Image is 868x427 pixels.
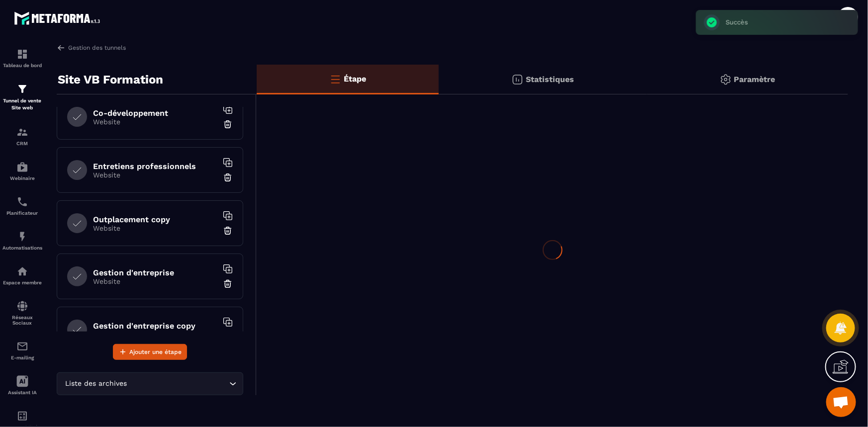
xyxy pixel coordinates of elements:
a: schedulerschedulerPlanificateur [2,188,42,223]
button: Ajouter une étape [113,344,187,360]
p: Webinaire [2,175,42,181]
img: arrow [57,43,66,52]
img: setting-gr.5f69749f.svg [720,74,732,85]
a: automationsautomationsEspace membre [2,258,42,293]
h6: Entretiens professionnels [93,162,217,171]
img: email [16,341,28,352]
p: E-mailing [2,355,42,360]
h6: Gestion d'entreprise [93,268,217,277]
img: formation [16,48,28,60]
a: formationformationCRM [2,119,42,154]
p: Étape [344,74,366,84]
p: Website [93,277,217,285]
p: Website [93,171,217,179]
a: emailemailE-mailing [2,333,42,368]
img: accountant [16,410,28,422]
img: formation [16,126,28,138]
p: Paramètre [734,75,775,84]
a: Gestion des tunnels [57,43,126,52]
p: Tableau de bord [2,63,42,68]
h6: Outplacement copy [93,215,217,224]
img: trash [223,119,233,129]
img: formation [16,83,28,95]
div: Search for option [57,372,243,395]
h6: Co-développement [93,108,217,118]
a: formationformationTableau de bord [2,41,42,76]
p: Site VB Formation [58,70,163,89]
a: automationsautomationsWebinaire [2,154,42,188]
p: Statistiques [526,75,574,84]
img: automations [16,231,28,243]
img: scheduler [16,196,28,208]
p: Website [93,118,217,126]
p: Tunnel de vente Site web [2,97,42,111]
p: Website [93,331,217,339]
p: Planificateur [2,210,42,216]
h6: Gestion d'entreprise copy [93,321,217,331]
span: Ajouter une étape [129,347,182,357]
p: CRM [2,141,42,146]
input: Search for option [129,378,227,389]
img: logo [14,9,103,27]
p: Automatisations [2,245,42,251]
div: Ouvrir le chat [826,387,856,417]
a: Assistant IA [2,368,42,403]
img: trash [223,279,233,289]
img: social-network [16,300,28,312]
p: Assistant IA [2,390,42,395]
img: automations [16,161,28,173]
p: Réseaux Sociaux [2,315,42,326]
img: trash [223,172,233,182]
img: automations [16,265,28,277]
img: bars-o.4a397970.svg [329,73,341,85]
a: automationsautomationsAutomatisations [2,223,42,258]
img: stats.20deebd0.svg [511,74,523,85]
span: Liste des archives [63,378,129,389]
a: formationformationTunnel de vente Site web [2,76,42,119]
a: social-networksocial-networkRéseaux Sociaux [2,293,42,333]
img: trash [223,226,233,236]
p: Espace membre [2,280,42,285]
p: Website [93,224,217,232]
